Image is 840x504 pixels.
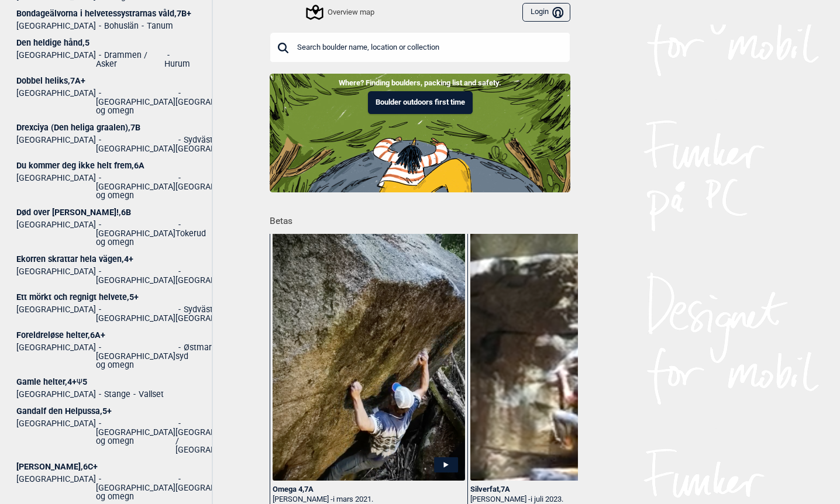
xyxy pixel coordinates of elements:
li: [GEOGRAPHIC_DATA] [16,419,96,454]
li: [GEOGRAPHIC_DATA] [16,390,96,399]
li: [GEOGRAPHIC_DATA] [16,475,96,501]
li: [GEOGRAPHIC_DATA] [16,343,96,370]
li: Hurum [164,51,195,68]
li: [GEOGRAPHIC_DATA] og omegn [96,89,175,115]
li: [GEOGRAPHIC_DATA] [175,89,255,115]
div: Silverfat , 7A [470,485,663,495]
div: Drexciya (Den heliga graalen) , 7B [16,123,195,132]
li: [GEOGRAPHIC_DATA] [16,174,96,200]
li: Sydvästra [GEOGRAPHIC_DATA] [175,305,255,323]
p: Where? Finding boulders, packing list and safety. [9,77,831,89]
li: [GEOGRAPHIC_DATA] og omegn [96,220,175,247]
li: Østmarka syd [175,343,221,370]
li: [GEOGRAPHIC_DATA] [96,305,175,323]
li: [GEOGRAPHIC_DATA] / [GEOGRAPHIC_DATA] [175,419,255,454]
li: [GEOGRAPHIC_DATA] [96,267,175,285]
li: [GEOGRAPHIC_DATA] [96,136,175,153]
li: Stange [96,390,130,399]
li: [GEOGRAPHIC_DATA] [16,136,96,153]
div: Ekorren skrattar hela vägen , 4+ [16,255,195,264]
div: Dobbel heliks , 7A+ [16,77,195,85]
li: Drammen / Asker [96,51,164,68]
li: [GEOGRAPHIC_DATA] [175,475,255,501]
img: Indoor to outdoor [270,74,570,192]
li: [GEOGRAPHIC_DATA] og omegn [96,343,175,370]
li: Tokerud [175,220,206,247]
span: Ψ [77,377,82,386]
div: Gandalf den Helpussa , 5+ [16,407,195,416]
li: [GEOGRAPHIC_DATA] og omegn [96,174,175,200]
li: [GEOGRAPHIC_DATA] [175,174,255,200]
div: Død over [PERSON_NAME]! , 6B [16,208,195,217]
li: [GEOGRAPHIC_DATA] [16,22,96,30]
h1: Betas [270,208,578,228]
button: Boulder outdoors first time [368,91,473,114]
li: Vallset [130,390,164,399]
div: Den heldige hånd , 5 [16,39,195,47]
div: Foreldreløse helter , 6A+ [16,331,195,340]
li: [GEOGRAPHIC_DATA] [16,51,96,68]
img: Bart pa Silverfat [470,231,663,481]
div: Ett mörkt och regnigt helvete , 5+ [16,293,195,302]
li: Tanum [139,22,173,30]
li: [GEOGRAPHIC_DATA] og omegn [96,475,175,501]
div: Du kommer deg ikke helt frem , 6A [16,161,195,170]
li: Sydvästra [GEOGRAPHIC_DATA] [175,136,255,153]
li: [GEOGRAPHIC_DATA] [16,305,96,323]
li: [GEOGRAPHIC_DATA] og omegn [96,419,175,454]
li: [GEOGRAPHIC_DATA] [16,220,96,247]
span: i juli 2023. [531,495,563,503]
button: Login [522,3,570,22]
div: Omega 4 , 7A [273,485,465,495]
li: [GEOGRAPHIC_DATA] [16,267,96,285]
input: Search boulder name, location or collection [270,32,570,63]
li: Bohuslän [96,22,139,30]
span: i mars 2021. [333,495,373,503]
div: Gamle helter , 4+ 5 [16,378,195,386]
div: Bondageälvorna i helvetessystrarnas våld , 7B+ [16,9,195,18]
div: Overview map [308,5,374,19]
li: [GEOGRAPHIC_DATA] [16,89,96,115]
li: [GEOGRAPHIC_DATA] [175,267,255,285]
div: [PERSON_NAME] , 6C+ [16,462,195,471]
